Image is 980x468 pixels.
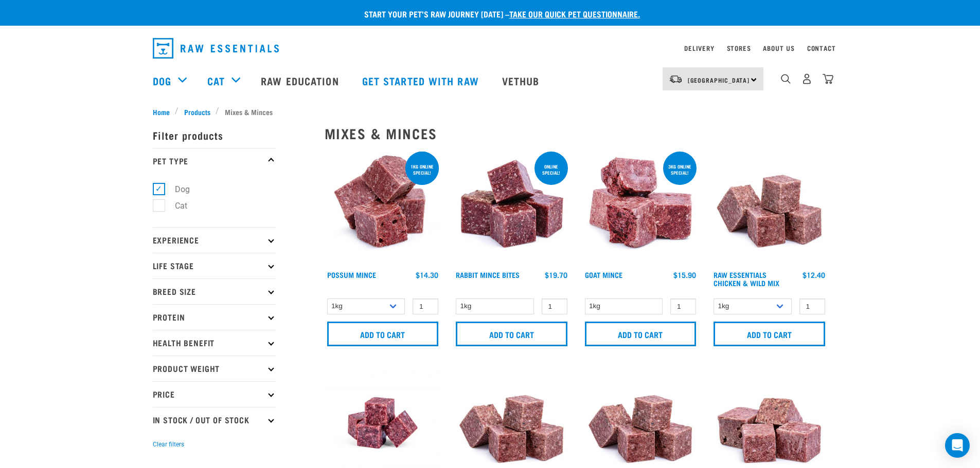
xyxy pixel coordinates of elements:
a: Contact [807,46,836,50]
img: 1102 Possum Mince 01 [325,149,441,266]
span: Home [153,106,170,117]
input: Add to cart [456,322,567,346]
img: user.png [801,73,812,84]
a: Get started with Raw [352,60,492,101]
a: Raw Education [251,60,351,101]
input: 1 [670,298,696,314]
img: Pile Of Cubed Chicken Wild Meat Mix [711,149,828,266]
a: About Us [763,46,794,50]
div: $19.70 [545,271,567,279]
input: Add to cart [585,322,697,346]
a: Possum Mince [327,273,376,276]
nav: breadcrumbs [153,106,828,117]
img: van-moving.png [669,74,683,84]
a: Vethub [492,60,553,101]
a: take our quick pet questionnaire. [509,11,640,16]
p: Product Weight [153,355,276,381]
label: Cat [158,199,191,212]
div: $12.40 [803,271,825,279]
p: Protein [153,304,276,330]
p: Health Benefit [153,330,276,355]
h2: Mixes & Minces [325,125,828,141]
div: 1kg online special! [405,159,439,180]
nav: dropdown navigation [145,34,836,63]
p: Filter products [153,122,276,148]
input: Add to cart [714,322,825,346]
p: Pet Type [153,148,276,174]
p: Breed Size [153,278,276,304]
button: Clear filters [153,440,184,449]
div: 3kg online special! [663,159,697,180]
a: Home [153,106,175,117]
p: Price [153,381,276,407]
img: Whole Minced Rabbit Cubes 01 [453,149,570,266]
input: 1 [413,298,438,314]
div: Open Intercom Messenger [945,433,970,458]
span: Products [184,106,210,117]
img: Raw Essentials Logo [153,38,279,59]
p: Experience [153,227,276,253]
div: $15.90 [673,271,696,279]
span: [GEOGRAPHIC_DATA] [688,78,750,82]
a: Stores [727,46,751,50]
input: 1 [542,298,567,314]
input: 1 [799,298,825,314]
a: Raw Essentials Chicken & Wild Mix [714,273,779,285]
div: ONLINE SPECIAL! [534,159,568,180]
a: Goat Mince [585,273,622,276]
img: 1077 Wild Goat Mince 01 [582,149,699,266]
p: Life Stage [153,253,276,278]
input: Add to cart [327,322,439,346]
a: Rabbit Mince Bites [456,273,520,276]
a: Cat [207,73,225,88]
img: home-icon-1@2x.png [781,74,791,84]
div: $14.30 [416,271,438,279]
a: Products [179,106,216,117]
img: home-icon@2x.png [823,73,833,84]
a: Delivery [684,46,714,50]
a: Dog [153,73,171,88]
p: In Stock / Out Of Stock [153,407,276,433]
label: Dog [158,183,194,196]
